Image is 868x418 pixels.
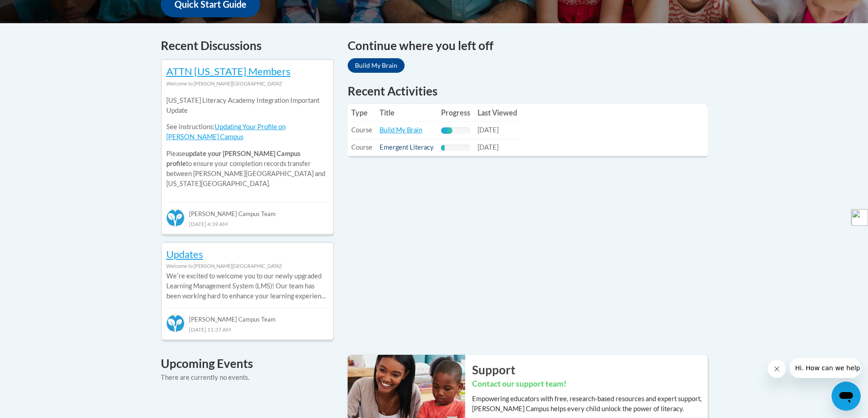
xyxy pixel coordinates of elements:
iframe: Button to launch messaging window [832,382,861,411]
div: [PERSON_NAME] Campus Team [166,308,329,324]
p: Weʹre excited to welcome you to our newly upgraded Learning Management System (LMS)! Our team has... [166,271,329,301]
div: [PERSON_NAME] Campus Team [166,202,329,218]
a: ATTN [US_STATE] Members [166,65,291,77]
p: [US_STATE] Literacy Academy Integration Important Update [166,96,329,116]
h1: Recent Activities [348,83,708,99]
b: update your [PERSON_NAME] Campus profile [166,150,300,167]
th: Progress [437,104,474,122]
a: Emergent Literacy [380,143,434,151]
h4: Recent Discussions [161,37,334,55]
div: Welcome to [PERSON_NAME][GEOGRAPHIC_DATA]! [166,261,329,271]
p: Empowering educators with free, research-based resources and expert support, [PERSON_NAME] Campus... [472,394,708,414]
div: [DATE] 11:37 AM [166,324,329,334]
img: toggle-logo.svg [852,209,868,226]
span: [DATE] [478,126,498,134]
h3: Contact our support team! [472,378,708,390]
h4: Upcoming Events [161,355,334,373]
h4: Continue where you left off [348,37,708,55]
div: [DATE] 4:39 AM [166,219,329,229]
span: Course [351,143,372,151]
iframe: Close message [768,360,786,378]
span: There are currently no events. [161,373,249,381]
p: See instructions: [166,122,329,142]
a: Build My Brain [348,58,405,73]
img: Cox Campus Team [166,314,185,332]
iframe: Message from company [790,358,861,378]
th: Title [376,104,437,122]
a: Build My Brain [380,126,422,134]
div: Welcome to [PERSON_NAME][GEOGRAPHIC_DATA]! [166,79,329,89]
div: Progress, % [441,127,453,134]
h2: Support [472,362,708,378]
span: Hi. How can we help? [5,6,74,14]
a: Updates [166,248,203,260]
th: Last Viewed [474,104,521,122]
a: Updating Your Profile on [PERSON_NAME] Campus [166,123,286,141]
th: Type [348,104,376,122]
span: [DATE] [478,143,498,151]
div: Please to ensure your completion records transfer between [PERSON_NAME][GEOGRAPHIC_DATA] and [US_... [166,89,329,196]
div: Progress, % [441,145,445,151]
span: Course [351,126,372,134]
img: Cox Campus Team [166,209,185,227]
